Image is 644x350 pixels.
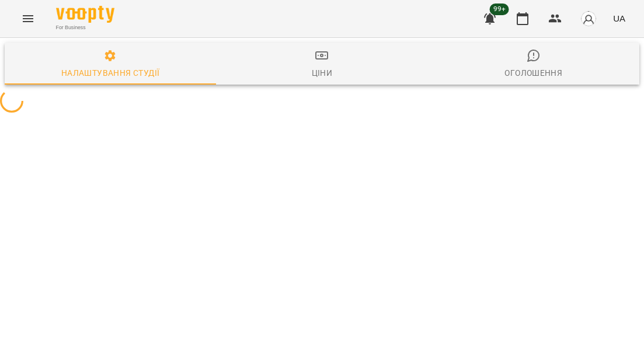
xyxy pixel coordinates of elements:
[580,10,597,27] img: avatar_s.png
[56,24,114,32] span: For Business
[490,3,509,15] span: 99+
[608,8,630,29] button: UA
[613,12,625,24] span: UA
[56,6,114,23] img: Voopty Logo
[504,66,562,80] div: Оголошення
[14,5,42,33] button: Menu
[312,66,333,80] div: Ціни
[61,66,159,80] div: Налаштування студії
